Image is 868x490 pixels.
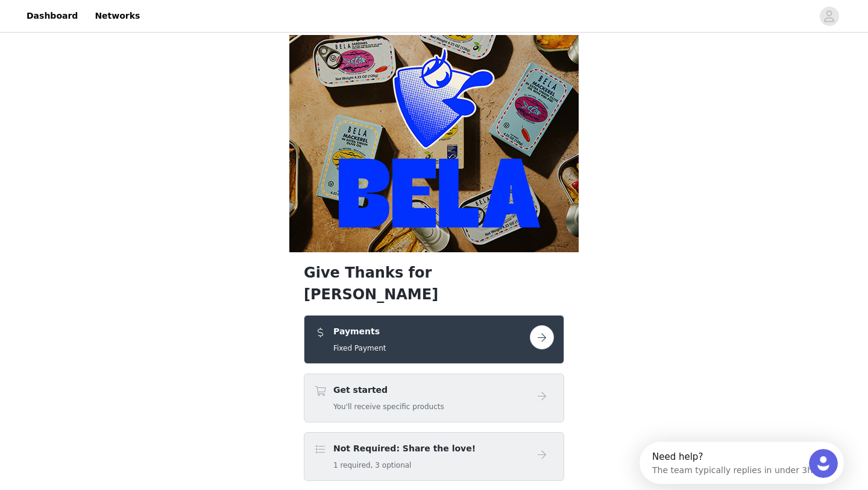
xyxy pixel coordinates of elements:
[304,315,564,364] div: Payments
[333,384,444,396] h4: Get started
[289,35,579,252] img: campaign image
[5,5,209,38] div: Open Intercom Messenger
[304,374,564,422] div: Get started
[13,20,173,33] div: The team typically replies in under 3h
[13,10,173,20] div: Need help?
[823,7,835,26] div: avatar
[333,460,476,471] h5: 1 required, 3 optional
[304,432,564,481] div: Not Required: Share the love!
[333,343,386,354] h5: Fixed Payment
[87,2,147,30] a: Networks
[640,442,844,484] iframe: Intercom live chat discovery launcher
[304,262,564,305] h1: Give Thanks for [PERSON_NAME]
[333,325,386,338] h4: Payments
[19,2,85,30] a: Dashboard
[333,442,476,455] h4: Not Required: Share the love!
[333,401,444,412] h5: You'll receive specific products
[809,449,838,478] iframe: Intercom live chat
